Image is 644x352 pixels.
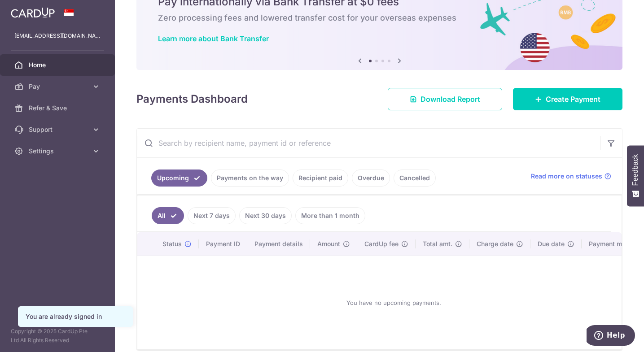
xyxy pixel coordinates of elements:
span: Download Report [421,94,480,104]
span: Home [29,61,88,70]
a: Next 7 days [188,207,236,224]
button: Feedback - Show survey [627,145,644,206]
a: Cancelled [394,169,436,187]
a: More than 1 month [295,207,365,224]
span: Total amt. [423,239,452,248]
span: Create Payment [546,94,600,104]
span: Charge date [477,239,513,248]
div: You are already signed in [26,312,125,321]
h6: Zero processing fees and lowered transfer cost for your overseas expenses [158,13,601,23]
span: Feedback [631,154,640,186]
th: Payment ID [199,232,247,256]
h4: Payments Dashboard [136,91,248,107]
span: Read more on statuses [531,172,602,181]
a: Recipient paid [293,169,348,187]
p: [EMAIL_ADDRESS][DOMAIN_NAME] [14,31,101,40]
img: CardUp [11,7,55,18]
a: Create Payment [513,88,622,110]
a: Download Report [388,88,502,110]
span: Amount [317,239,340,248]
input: Search by recipient name, payment id or reference [137,129,600,157]
a: All [152,207,184,224]
a: Learn more about Bank Transfer [158,34,269,43]
a: Upcoming [151,169,207,187]
a: Read more on statuses [531,172,611,181]
a: Overdue [352,169,390,187]
th: Payment details [247,232,310,256]
span: Due date [538,239,565,248]
span: CardUp fee [364,239,399,248]
span: Support [29,125,88,134]
span: Settings [29,147,88,156]
a: Next 30 days [239,207,292,224]
span: Refer & Save [29,104,88,113]
span: Status [162,239,182,248]
iframe: Opens a widget where you can find more information [587,325,635,348]
a: Payments on the way [211,169,289,187]
span: Pay [29,82,88,91]
div: You have no upcoming payments. [148,263,639,342]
